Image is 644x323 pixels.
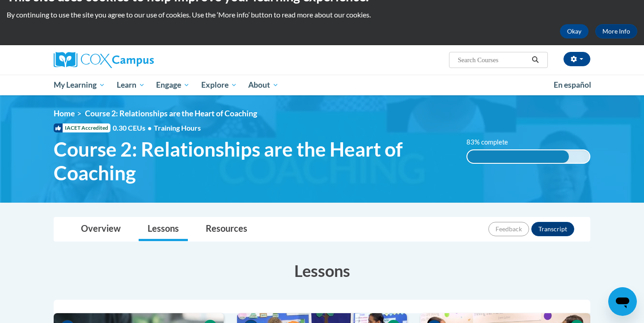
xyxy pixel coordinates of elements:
[554,80,591,89] span: En español
[7,10,637,20] p: By continuing to use the site you agree to our use of cookies. Use the ‘More info’ button to read...
[54,109,75,118] a: Home
[248,80,279,90] span: About
[195,75,243,95] a: Explore
[154,123,201,132] span: Training Hours
[148,123,152,132] span: •
[111,75,151,95] a: Learn
[54,52,224,68] a: Cox Campus
[54,123,110,132] span: IACET Accredited
[72,217,130,241] a: Overview
[243,75,285,95] a: About
[40,75,604,95] div: Main menu
[595,24,637,38] a: More Info
[113,123,154,133] span: 0.30 CEUs
[467,150,569,163] div: 83% complete
[150,75,195,95] a: Engage
[85,109,257,118] span: Course 2: Relationships are the Heart of Coaching
[48,75,111,95] a: My Learning
[531,222,574,236] button: Transcript
[54,259,590,282] h3: Lessons
[457,55,529,65] input: Search Courses
[54,52,154,68] img: Cox Campus
[156,80,190,90] span: Engage
[529,55,542,65] button: Search
[563,52,590,66] button: Account Settings
[139,217,188,241] a: Lessons
[488,222,529,236] button: Feedback
[560,24,589,38] button: Okay
[54,80,105,90] span: My Learning
[466,137,518,147] label: 83% complete
[197,217,256,241] a: Resources
[117,80,145,90] span: Learn
[201,80,237,90] span: Explore
[608,287,637,316] iframe: Button to launch messaging window
[54,137,453,185] span: Course 2: Relationships are the Heart of Coaching
[548,76,597,94] a: En español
